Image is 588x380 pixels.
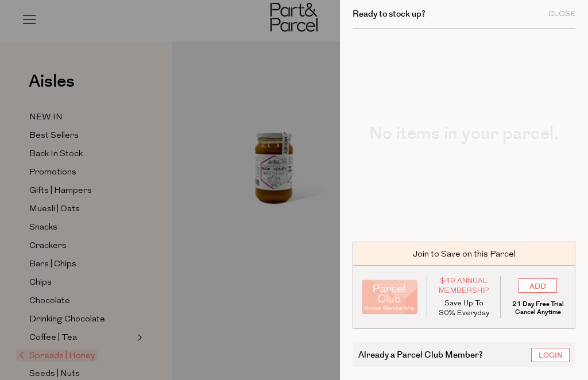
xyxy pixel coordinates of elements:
p: Save Up To 30% Everyday [436,298,492,318]
span: Already a Parcel Club Member? [358,348,483,361]
input: ADD [519,278,557,293]
div: Close [548,10,575,18]
p: 21 Day Free Trial Cancel Anytime [509,300,566,316]
h2: No items in your parcel. [353,125,575,142]
a: Login [531,348,570,362]
span: $49 Annual Membership [436,276,492,296]
h2: Ready to stock up? [353,10,425,18]
div: Join to Save on this Parcel [353,242,575,266]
